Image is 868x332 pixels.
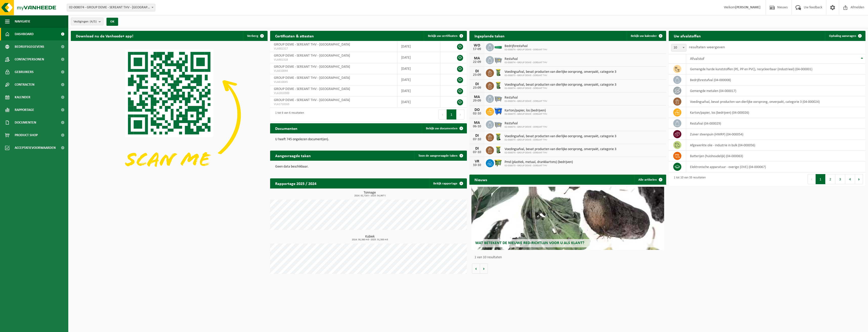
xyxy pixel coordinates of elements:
span: Bekijk uw kalender [631,34,657,38]
td: afgewerkte olie - industrie in bulk (04-000056) [686,140,866,151]
span: Bedrijfsrestafval [505,44,547,48]
td: gemengde metalen (04-000017) [686,85,866,96]
span: 2024: 62,726 t - 2025: 54,967 t [273,195,467,197]
a: Bekijk rapportage [429,178,466,188]
span: 02-008073 - GROUP DEME - SEREANT THV [505,74,616,77]
button: Previous [808,174,816,184]
a: Bekijk uw kalender [627,31,666,41]
h2: Documenten [270,123,302,133]
div: 23-09 [472,86,482,90]
span: Pmd (plastiek, metaal, drankkartons) (bedrijven) [505,160,573,164]
span: Voedingsafval, bevat producten van dierlijke oorsprong, onverpakt, categorie 3 [505,134,616,138]
div: 07-10 [472,151,482,154]
a: Bekijk uw documenten [422,123,466,133]
span: Wat betekent de nieuwe RED-richtlijn voor u als klant? [475,241,584,245]
a: Bekijk uw certificaten [424,31,466,41]
span: 02-008073 - GROUP DEME - SEREANT THV [505,113,547,116]
span: 02-008074 - GROUP DEME - SEREANT THV [505,87,616,90]
span: 02-008073 - GROUP DEME - SEREANT THV [505,138,616,141]
span: 02-008074 - GROUP DEME - SEREANT THV [505,151,616,154]
h2: Uw afvalstoffen [669,31,706,41]
span: 02-008074 - GROUP DEME - SEREANT THV [505,48,547,51]
div: DI [472,69,482,73]
span: 02-008074 - GROUP DEME - SEREANT THV [505,61,547,64]
a: Ophaling aanvragen [825,31,865,41]
div: MA [472,56,482,60]
span: Acceptatievoorwaarden [15,141,56,154]
h2: Rapportage 2025 / 2024 [270,178,321,188]
td: [DATE] [397,74,441,85]
h2: Download nu de Vanheede+ app! [71,31,138,41]
div: 23-09 [472,73,482,77]
button: Volgende [480,264,488,274]
div: VR [472,159,482,163]
span: Voedingsafval, bevat producten van dierlijke oorsprong, onverpakt, categorie 3 [505,83,616,87]
img: Download de VHEPlus App [71,41,268,188]
div: 1 tot 10 van 33 resultaten [671,174,706,185]
span: Dashboard [15,28,34,40]
div: DO [472,108,482,112]
a: Alle artikelen [634,175,666,185]
button: 4 [845,174,855,184]
span: Contracten [15,78,34,91]
span: Gebruikers [15,66,34,78]
span: Bedrijfsgegevens [15,40,44,53]
strong: [PERSON_NAME] [735,6,761,9]
div: 17-09 [472,48,482,51]
img: WB-1100-HPE-BE-01 [494,107,503,115]
count: (4/5) [90,20,97,23]
img: HK-XC-20-GN-00 [494,44,503,49]
span: VLA1810300 [274,91,393,95]
span: Toon de aangevraagde taken [418,154,458,157]
td: batterijen (huishoudelijk) (04-000063) [686,151,866,161]
span: 02-008073 - GROUP DEME - SEREANT THV [505,164,573,167]
div: 29-09 [472,99,482,103]
span: Rapportage [15,104,34,116]
h3: Tonnage [273,191,467,197]
span: Restafval [505,57,547,61]
span: Voedingsafval, bevat producten van dierlijke oorsprong, onverpakt, categorie 3 [505,147,616,151]
div: DI [472,134,482,138]
img: WB-0140-HPE-GN-50 [494,81,503,90]
img: WB-2500-GAL-GY-01 [494,94,503,103]
span: Bekijk uw documenten [426,127,458,130]
span: Restafval [505,96,547,100]
p: Geen data beschikbaar. [275,165,462,169]
img: WB-1100-HPE-GN-50 [494,158,503,167]
div: DI [472,147,482,151]
button: Vorige [472,264,480,274]
span: 02-008074 - GROUP DEME - SEREANT THV - ANTWERPEN [67,4,155,11]
img: WB-2500-GAL-GY-01 [494,55,503,64]
div: MA [472,95,482,99]
button: Vestigingen(4/5) [71,18,103,25]
span: Kalender [15,91,30,104]
h3: Kubiek [273,235,467,241]
span: Verberg [247,34,258,38]
span: Restafval [505,122,547,126]
img: WB-0140-HPE-GN-50 [494,68,503,77]
img: WB-0140-HPE-GN-50 [494,146,503,154]
div: 22-09 [472,60,482,64]
span: GROUP DEME - SEREANT THV - [GEOGRAPHIC_DATA] [274,65,350,69]
td: karton/papier, los (bedrijven) (04-000026) [686,107,866,118]
td: [DATE] [397,63,441,74]
span: Ophaling aanvragen [829,34,856,38]
span: Navigatie [15,15,30,28]
h2: Nieuws [469,175,492,184]
h2: Certificaten & attesten [270,31,319,41]
button: 2 [826,174,835,184]
td: [DATE] [397,52,441,63]
span: Voedingsafval, bevat producten van dierlijke oorsprong, onverpakt, categorie 3 [505,70,616,74]
p: 1 van 10 resultaten [474,256,664,259]
td: gemengde harde kunststoffen (PE, PP en PVC), recycleerbaar (industrieel) (04-000001) [686,64,866,75]
button: 1 [447,109,457,120]
span: GROUP DEME - SEREANT THV - [GEOGRAPHIC_DATA] [274,76,350,80]
td: elektronische apparatuur - overige (OVE) (04-000067) [686,161,866,172]
span: Vestigingen [74,18,97,26]
span: Product Shop [15,129,38,141]
span: GROUP DEME - SEREANT THV - [GEOGRAPHIC_DATA] [274,54,350,58]
span: GROUP DEME - SEREANT THV - [GEOGRAPHIC_DATA] [274,98,350,102]
span: 10 [671,44,686,51]
span: GROUP DEME - SEREANT THV - [GEOGRAPHIC_DATA] [274,87,350,91]
td: [DATE] [397,85,441,97]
